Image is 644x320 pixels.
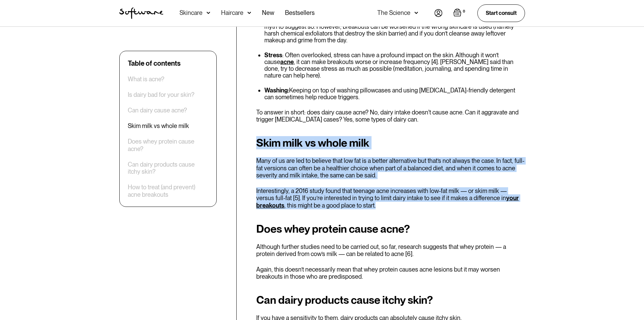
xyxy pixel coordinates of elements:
[461,8,467,15] div: 0
[256,294,525,306] h2: Can dairy products cause itchy skin?
[264,87,289,94] strong: Washing:
[128,91,194,99] a: Is dairy bad for your skin?
[207,9,210,16] img: arrow down
[119,7,163,19] img: Software Logo
[264,51,282,59] strong: Stress
[128,161,208,175] a: Can dairy products cause itchy skin?
[256,157,525,179] p: Many of us are led to believe that low fat is a better alternative but that’s not always the case...
[280,58,294,65] a: acne
[414,9,418,16] img: arrow down
[256,187,525,209] p: Interestingly, a 2016 study found that teenage acne increases with low-fat milk — or skim milk — ...
[377,9,410,16] div: The Science
[247,9,251,16] img: arrow down
[256,194,519,209] a: your breakouts
[256,223,525,235] h2: Does whey protein cause acne?
[128,184,208,198] a: How to treat (and prevent) acne breakouts
[453,8,467,18] a: Open empty cart
[128,59,181,67] div: Table of contents
[256,266,525,280] p: Again, this doesn’t necessarily mean that whey protein causes acne lesions but it may worsen brea...
[128,76,164,83] a: What is acne?
[256,137,525,149] h2: Skim milk vs whole milk
[128,122,189,130] a: Skim milk vs whole milk
[119,7,163,19] a: home
[128,138,208,152] a: Does whey protein cause acne?
[264,87,525,101] li: Keeping on top of washing pillowcases and using [MEDICAL_DATA]-friendly detergent can sometimes h...
[477,4,525,22] a: Start consult
[256,243,525,258] p: Although further studies need to be carried out, so far, research suggests that whey protein — a ...
[180,9,202,16] div: Skincare
[264,17,525,44] li: : Good hygiene doesn't determine whether a person will have acne or not. It’s a damaging myth to ...
[128,107,187,114] a: Can dairy cause acne?
[221,9,243,16] div: Haircare
[264,52,525,79] li: : Often overlooked, stress can have a profound impact on the skin. Although it won’t cause , it c...
[256,109,525,123] p: To answer in short: does dairy cause acne? No, dairy intake doesn't cause acne. Can it aggravate ...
